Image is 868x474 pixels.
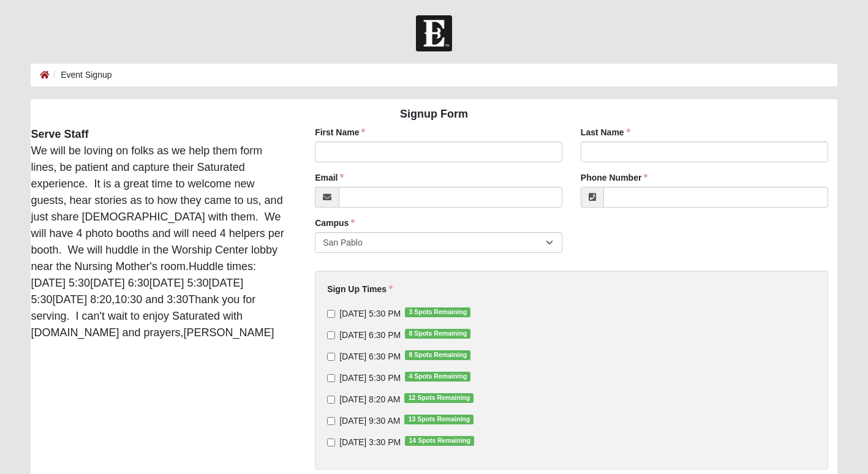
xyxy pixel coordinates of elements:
[339,373,401,383] span: [DATE] 5:30 PM
[21,126,296,341] div: We will be loving on folks as we help them form lines, be patient and capture their Saturated exp...
[416,15,452,51] img: Church of Eleven22 Logo
[327,417,335,425] input: [DATE] 9:30 AM13 Spots Remaining
[581,126,630,138] label: Last Name
[327,396,335,404] input: [DATE] 8:20 AM12 Spots Remaining
[404,393,474,403] span: 12 Spots Remaining
[339,309,401,318] span: [DATE] 5:30 PM
[50,69,111,81] li: Event Signup
[405,329,470,339] span: 8 Spots Remaining
[327,353,335,361] input: [DATE] 6:30 PM8 Spots Remaining
[405,372,470,382] span: 4 Spots Remaining
[339,330,401,340] span: [DATE] 6:30 PM
[339,352,401,361] span: [DATE] 6:30 PM
[339,416,400,426] span: [DATE] 9:30 AM
[327,283,393,295] label: Sign Up Times
[581,171,648,184] label: Phone Number
[327,438,335,446] input: [DATE] 3:30 PM14 Spots Remaining
[327,310,335,318] input: [DATE] 5:30 PM3 Spots Remaining
[315,171,344,184] label: Email
[339,394,400,404] span: [DATE] 8:20 AM
[315,217,355,229] label: Campus
[405,436,474,446] span: 14 Spots Remaining
[339,437,401,447] span: [DATE] 3:30 PM
[405,350,470,360] span: 8 Spots Remaining
[327,374,335,382] input: [DATE] 5:30 PM4 Spots Remaining
[327,331,335,339] input: [DATE] 6:30 PM8 Spots Remaining
[31,108,837,121] h4: Signup Form
[315,126,365,138] label: First Name
[31,128,88,140] strong: Serve Staff
[405,307,470,317] span: 3 Spots Remaining
[404,415,474,424] span: 13 Spots Remaining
